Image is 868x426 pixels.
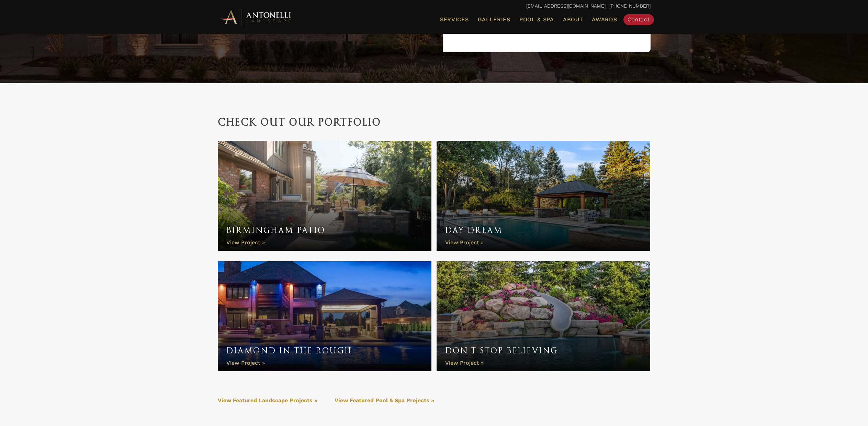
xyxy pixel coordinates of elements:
a: [EMAIL_ADDRESS][DOMAIN_NAME] [526,3,606,9]
a: About [560,15,586,24]
a: Galleries [475,15,513,24]
span: About [563,17,583,22]
img: Antonelli Horizontal Logo [218,8,293,26]
a: View Featured Landscape Projects » [218,397,317,404]
h2: Check Out Our Portfolio [218,114,651,131]
span: Pool & Spa [519,16,554,23]
a: View Featured Pool & Spa Projects » [335,397,434,404]
a: Contact [623,14,654,25]
a: Pool & Spa [517,15,557,24]
span: Awards [592,16,617,23]
a: Services [437,15,472,24]
a: Awards [589,15,620,24]
span: Contact [628,16,650,23]
span: Galleries [478,16,510,23]
span: Services [440,17,469,22]
p: | [PHONE_NUMBER] [218,2,651,11]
